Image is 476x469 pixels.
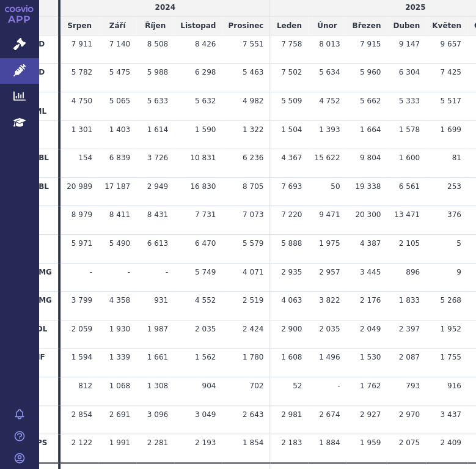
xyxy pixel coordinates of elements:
span: - [337,382,340,390]
span: 5 960 [360,68,381,76]
span: 1 504 [281,125,302,134]
span: 1 780 [243,353,263,361]
span: 2 193 [195,438,216,447]
span: 13 471 [394,210,420,219]
span: 20 300 [355,210,381,219]
span: 2 519 [243,296,263,305]
span: 7 425 [440,68,461,76]
td: Květen [426,17,467,35]
span: 2 281 [147,438,168,447]
span: 16 830 [190,182,216,191]
span: 7 140 [109,40,130,48]
span: 2 674 [319,410,340,419]
span: 20 989 [67,182,92,191]
span: 376 [447,210,461,219]
span: 2 691 [109,410,130,419]
span: 5 463 [243,68,263,76]
span: 1 664 [360,125,381,134]
span: 4 063 [281,296,302,305]
span: 7 073 [243,210,263,219]
span: 812 [78,382,92,390]
span: 702 [249,382,263,390]
span: 1 959 [360,438,381,447]
span: 3 726 [147,153,168,162]
span: 7 915 [360,40,381,48]
span: 6 298 [195,68,216,76]
span: 8 979 [71,210,92,219]
span: 6 561 [399,182,420,191]
span: 793 [406,382,420,390]
span: 2 035 [319,325,340,333]
span: 5 333 [399,97,420,105]
td: Říjen [136,17,174,35]
td: Srpen [60,17,98,35]
span: 8 431 [147,210,168,219]
span: 1 590 [195,125,216,134]
span: 7 551 [243,40,263,48]
span: 9 147 [399,40,420,48]
span: 4 387 [360,239,381,248]
td: Listopad [174,17,222,35]
span: 5 517 [440,97,461,105]
span: 4 752 [319,97,340,105]
span: 2 981 [281,410,302,419]
span: 6 613 [147,239,168,248]
span: 2 935 [281,268,302,276]
span: 1 608 [281,353,302,361]
span: 2 409 [440,438,461,447]
td: Září [98,17,136,35]
span: 8 508 [147,40,168,48]
span: 81 [452,153,461,162]
span: 1 308 [147,382,168,390]
span: 5 634 [319,68,340,76]
span: 9 657 [440,40,461,48]
span: 2 049 [360,325,381,333]
span: 7 220 [281,210,302,219]
span: 6 304 [399,68,420,76]
span: 2 927 [360,410,381,419]
span: 3 096 [147,410,168,419]
span: 1 762 [360,382,381,390]
span: 9 804 [360,153,381,162]
span: 1 884 [319,438,340,447]
span: 1 496 [319,353,340,361]
span: 2 183 [281,438,302,447]
span: 7 693 [281,182,302,191]
span: 2 176 [360,296,381,305]
span: 2 075 [399,438,420,447]
span: 7 502 [281,68,302,76]
span: 896 [406,268,420,276]
span: 50 [331,182,340,191]
span: 1 975 [319,239,340,248]
span: 5 749 [195,268,216,276]
span: 5 971 [71,239,92,248]
span: 5 509 [281,97,302,105]
span: 7 731 [195,210,216,219]
span: 3 437 [440,410,461,419]
span: 1 530 [360,353,381,361]
span: 5 [456,239,461,248]
span: 52 [293,382,302,390]
span: 3 049 [195,410,216,419]
span: 1 991 [109,438,130,447]
span: 5 490 [109,239,130,248]
span: 2 424 [243,325,263,333]
span: 2 397 [399,325,420,333]
span: 6 236 [243,153,263,162]
span: 1 339 [109,353,130,361]
span: 8 411 [109,210,130,219]
span: 4 750 [71,97,92,105]
span: 2 643 [243,410,263,419]
span: - [128,268,130,276]
span: 931 [154,296,168,305]
span: 1 699 [440,125,461,134]
span: 2 970 [399,410,420,419]
span: 5 065 [109,97,130,105]
span: 253 [447,182,461,191]
span: 2 122 [71,438,92,447]
span: 2 957 [319,268,340,276]
span: 1 987 [147,325,168,333]
span: 4 358 [109,296,130,305]
td: Únor [308,17,346,35]
span: 1 952 [440,325,461,333]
